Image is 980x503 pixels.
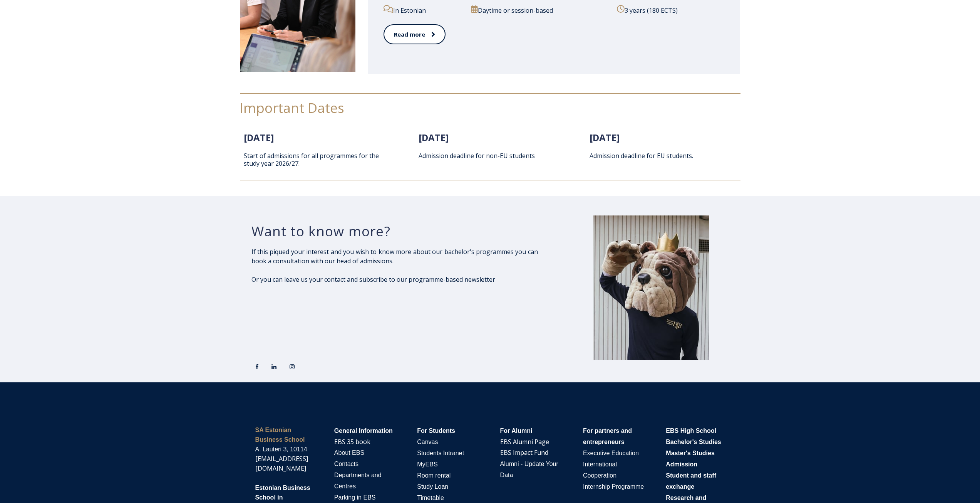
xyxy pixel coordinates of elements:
a: Student and staff exchange [666,471,716,491]
a: Internship Programme [583,482,644,491]
span: Admission [666,461,697,468]
span: Internship Programme [583,483,644,490]
a: Parking in EBS [334,493,376,501]
a: Bachelor's Studies [666,437,721,446]
a: International Cooperation [583,460,617,479]
a: Departments and Centres [334,471,382,490]
a: Room rental [417,471,451,479]
a: About EBS [334,448,364,457]
a: EBS Alumni Page [500,437,549,446]
span: Alumni - Update Your Data [500,461,558,478]
span: Students Intranet [417,450,464,456]
span: Parking in EBS [334,494,376,501]
span: International Cooperation [583,461,617,479]
a: MyEBS [417,460,437,468]
a: Master's Studies [666,449,715,457]
p: 3 years (180 ECTS) [617,5,725,15]
a: EBS 35 book [334,437,370,446]
span: A. Lauteri 3, 10114 [255,446,307,453]
p: Start of admissions for all programmes for the study year 2026/27. [244,152,394,167]
span: For Alumni [500,427,533,434]
a: Timetable [417,493,444,502]
span: About EBS [334,449,364,456]
span: EBS High School [666,427,716,434]
p: Or you can leave us your contact and subscribe to our programme-based newsletter [251,275,538,284]
a: Students Intranet [417,449,464,457]
iframe: Embedded CTA [251,326,338,349]
img: Buldog [593,215,709,360]
strong: SA Estonian Business School [255,427,305,443]
span: [DATE] [244,131,274,144]
span: Contacts [334,461,358,467]
iframe: Embedded CTA [251,293,342,316]
span: Important Dates [240,99,344,117]
span: Bachelor's Studies [666,439,721,445]
a: Admission [666,460,697,468]
span: Master's Studies [666,450,715,456]
span: Timetable [417,495,444,501]
a: Contacts [334,459,358,468]
span: Executive Education [583,450,639,456]
span: [DATE] [590,131,620,144]
h3: Want to know more? [251,223,538,240]
p: Daytime or session-based [471,5,608,15]
span: [DATE] [419,131,449,144]
a: [EMAIL_ADDRESS][DOMAIN_NAME] [255,454,308,473]
span: Room rental [417,472,451,479]
span: General Information [334,427,393,434]
a: Study Loan [417,482,448,491]
p: In Estonian [384,5,462,15]
a: EBS Impact Fund [500,448,548,457]
span: For partners and entrepreneurs [583,427,632,445]
a: EBS High School [666,426,716,435]
span: Study Loan [417,483,448,490]
p: Admission deadline for EU students. [590,152,732,160]
span: For Students [417,427,455,434]
span: MyEBS [417,461,437,468]
p: Admission deadline for non-EU students [419,152,561,160]
a: Read more [384,24,446,45]
a: Canvas [417,437,438,446]
span: Canvas [417,439,438,445]
a: Executive Education [583,449,639,457]
span: Student and staff exchange [666,472,716,490]
p: If this piqued your interest and you wish to know more about our bachelor's programmes you can bo... [251,247,538,266]
a: Alumni - Update Your Data [500,459,558,479]
span: Departments and Centres [334,472,382,490]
